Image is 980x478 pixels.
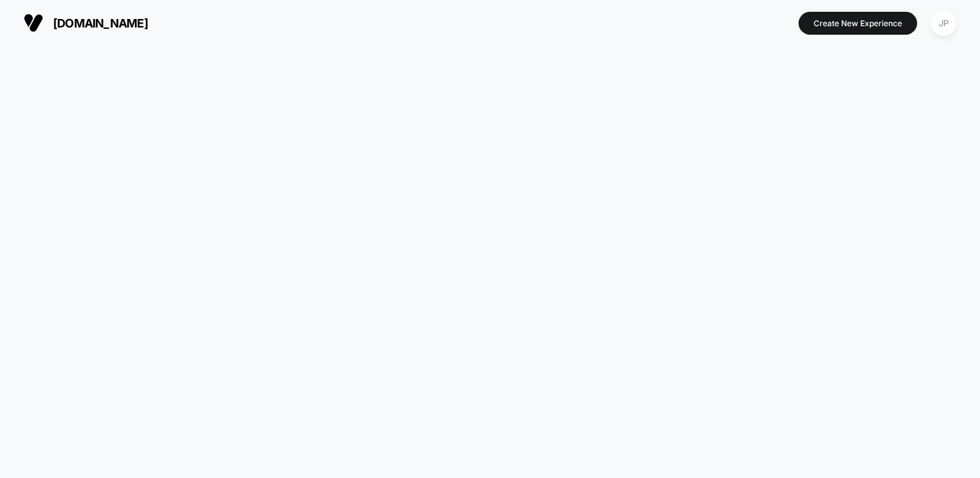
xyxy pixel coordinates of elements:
[799,12,917,35] button: Create New Experience
[931,10,956,36] div: JP
[20,12,152,33] button: [DOMAIN_NAME]
[927,10,960,37] button: JP
[53,16,148,30] span: [DOMAIN_NAME]
[24,13,43,33] img: Visually logo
